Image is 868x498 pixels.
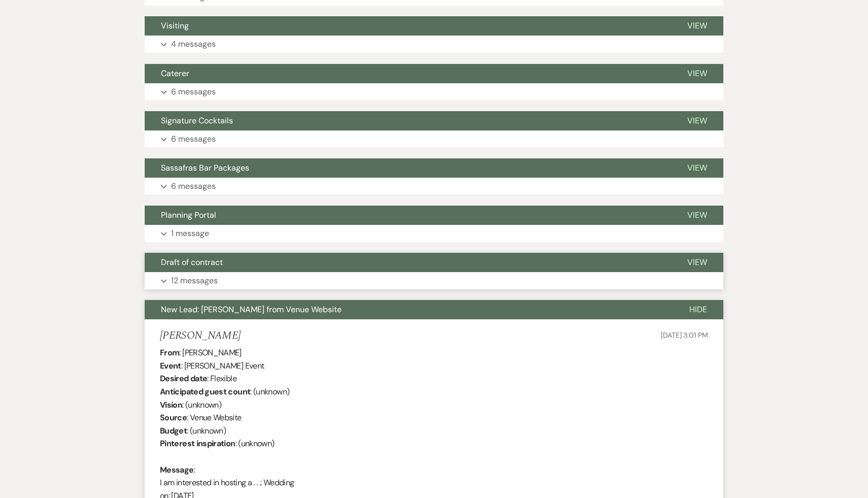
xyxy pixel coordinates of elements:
p: 1 message [171,227,209,240]
button: Caterer [145,64,671,83]
h5: [PERSON_NAME] [160,329,241,342]
p: 6 messages [171,85,216,98]
button: New Lead: [PERSON_NAME] from Venue Website [145,300,673,319]
button: Signature Cocktails [145,111,671,130]
span: Caterer [161,68,189,79]
button: 6 messages [145,130,723,148]
b: Desired date [160,373,207,384]
button: 1 message [145,225,723,242]
button: 4 messages [145,36,723,53]
button: Hide [673,300,723,319]
button: 6 messages [145,178,723,195]
b: Budget [160,425,187,436]
button: 6 messages [145,83,723,101]
b: Source [160,412,187,423]
p: 6 messages [171,132,216,146]
button: Draft of contract [145,253,671,272]
p: 4 messages [171,38,216,51]
button: View [671,16,723,36]
p: 6 messages [171,180,216,193]
span: View [687,20,707,31]
button: View [671,158,723,178]
span: View [687,68,707,79]
button: Sassafras Bar Packages [145,158,671,178]
button: View [671,64,723,83]
button: View [671,206,723,225]
button: Visiting [145,16,671,36]
button: View [671,253,723,272]
span: View [687,210,707,220]
p: 12 messages [171,274,218,287]
span: Visiting [161,20,189,31]
b: Vision [160,400,182,410]
span: Draft of contract [161,257,223,268]
b: Anticipated guest count [160,386,250,397]
button: Planning Portal [145,206,671,225]
span: Sassafras Bar Packages [161,162,249,173]
button: 12 messages [145,272,723,289]
span: View [687,115,707,126]
span: View [687,162,707,173]
span: Signature Cocktails [161,115,233,126]
span: Hide [689,304,707,315]
span: View [687,257,707,268]
b: Event [160,360,181,371]
span: [DATE] 3:01 PM [661,330,708,340]
b: Pinterest inspiration [160,438,236,449]
b: From [160,347,179,358]
span: Planning Portal [161,210,216,220]
span: New Lead: [PERSON_NAME] from Venue Website [161,304,342,315]
b: Message [160,464,194,475]
button: View [671,111,723,130]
